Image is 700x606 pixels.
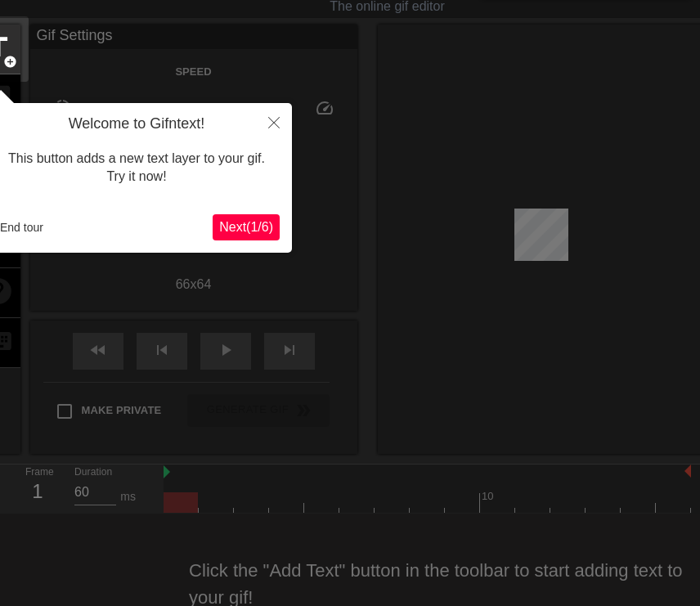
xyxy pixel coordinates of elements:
[219,220,273,234] span: Next ( 1 / 6 )
[256,103,292,141] button: Close
[213,214,280,240] button: Next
